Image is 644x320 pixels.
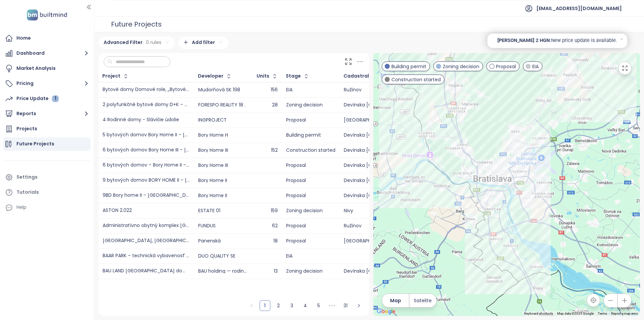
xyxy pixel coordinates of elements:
a: Price Update 1 [3,92,91,105]
div: Devínska [GEOGRAPHIC_DATA] [344,163,416,168]
span: EIA [532,63,539,70]
li: 3 [286,300,297,311]
li: 1 [260,300,270,311]
div: BAU LAND [GEOGRAPHIC_DATA] domov - II etapa [103,269,190,274]
img: Google [375,307,397,316]
div: 28 [257,103,278,107]
a: Tutorials [3,186,91,199]
div: Developer [198,74,223,78]
div: Devínska [GEOGRAPHIC_DATA] [344,193,416,198]
div: Help [3,201,91,214]
div: Administratívno obytný komplex [GEOGRAPHIC_DATA]. [103,223,190,228]
div: Cadastral area [343,74,382,78]
div: Price Update [16,94,59,103]
div: Ružinov [344,88,416,92]
div: 9BD Bory home II – [GEOGRAPHIC_DATA] [103,193,190,198]
div: Tutorials [16,188,39,196]
a: Projects [3,122,91,136]
div: Advanced Filter [99,37,175,49]
div: Zoning decision [286,103,335,107]
a: Settings [3,171,91,184]
div: Proposal [286,163,335,168]
li: 31 [340,300,351,311]
div: Construction started [286,148,335,152]
div: 6 bytových domov – Bory Home II – [GEOGRAPHIC_DATA], časť [GEOGRAPHIC_DATA] A, Bytové domy B1 a B2 [103,163,190,168]
li: Next 5 Pages [327,300,337,311]
div: BAU holding — rodinné domy [198,269,249,273]
span: Satelite [414,297,432,304]
a: 3 [287,301,297,311]
button: Map [382,294,409,307]
div: Mudorňová SK 198 [198,88,240,92]
img: logo [25,8,69,22]
div: 9 bytových domov BORY HOME II – [GEOGRAPHIC_DATA] [103,178,190,183]
button: left [246,300,257,311]
div: 62 [257,224,278,228]
span: 0 rules [146,39,161,46]
div: Devínska [GEOGRAPHIC_DATA] [344,178,416,183]
button: right [354,300,364,311]
div: DUO QUALITY SE [198,254,235,258]
div: Ružinov [344,224,416,228]
div: Zoning decision [286,209,335,213]
div: Proposal [286,193,335,198]
div: Bory Home II [198,193,227,198]
span: Building permit [391,63,426,70]
span: Map data ©2025 Google [557,312,594,315]
div: Proposal [286,178,335,183]
div: Project [102,74,120,78]
span: left [250,304,254,308]
div: Zoning decision [286,269,335,273]
button: Reports [3,107,91,121]
div: Panenská [198,239,221,243]
span: Zoning decision [443,63,479,70]
div: Help [16,203,26,212]
div: Proposal [286,224,335,228]
div: Nivy [344,209,416,213]
div: 4 Rodinné domy - Slávičie údolie [103,118,179,123]
a: Future Projects [3,137,91,151]
div: Bory Home II [198,178,227,183]
div: FORESPO REALITY 18 . [198,103,246,107]
div: FUNDUS [198,224,216,228]
div: BAAR PARK – technická vybavenosť pre IBV [103,254,190,259]
div: Stage [286,74,301,78]
div: 2 polyfunkčné bytové domy D+K – ul. [GEOGRAPHIC_DATA] [103,102,190,107]
div: Devínska [GEOGRAPHIC_DATA] [344,133,416,137]
div: ASTON 2.022 [103,208,132,213]
span: Construction started [391,76,441,83]
div: EIA [286,254,335,258]
span: Map [390,297,401,304]
div: EIA [286,88,335,92]
div: Future Projects [16,140,54,148]
div: Future Projects [111,17,162,31]
span: ••• [327,300,337,311]
a: 5 [314,301,324,311]
div: INGPROJECT [198,118,227,122]
div: Units [257,74,269,78]
span: [PERSON_NAME] 2 HGN [497,37,550,45]
li: 2 [273,300,284,311]
button: Keyboard shortcuts [524,311,553,316]
a: 31 [340,301,351,311]
a: 2 [273,301,283,311]
div: ESTATE 01 [198,209,220,213]
a: [PERSON_NAME] 2 HGN:New price update is available. [497,37,617,45]
a: Open this area in Google Maps (opens a new window) [375,307,397,316]
a: 4 [300,301,310,311]
div: [GEOGRAPHIC_DATA] [344,118,416,122]
div: 1 [52,95,59,102]
li: Next Page [354,300,364,311]
div: Building permit [286,133,335,137]
div: 13 [257,269,278,273]
span: [EMAIL_ADDRESS][DOMAIN_NAME] [536,0,622,16]
a: Home [3,32,91,45]
div: 18 [257,239,278,243]
div: Settings [16,173,38,181]
div: Bytové domy Domové role, ,,Bytové domy Domové lúky [103,87,190,92]
a: Terms [598,312,607,315]
div: 152 [257,148,278,152]
div: Proposal [286,239,335,243]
